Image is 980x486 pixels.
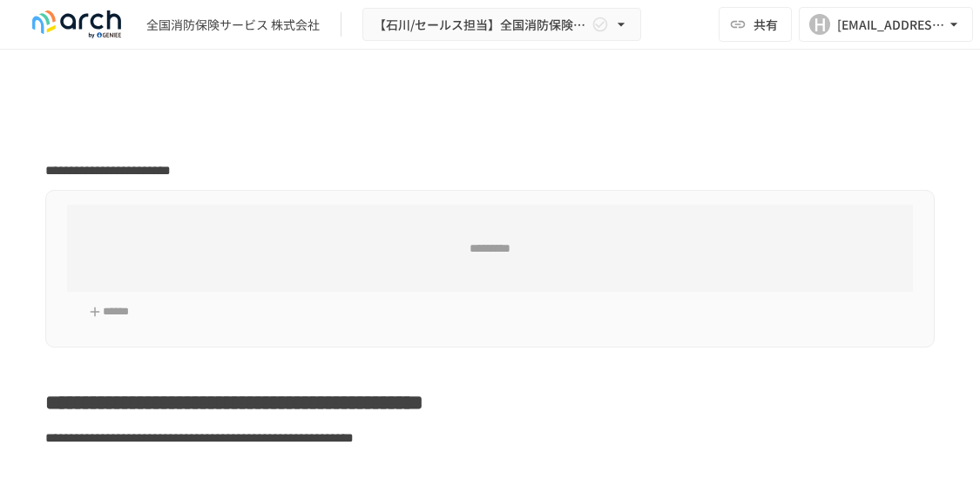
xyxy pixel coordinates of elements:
div: [EMAIL_ADDRESS][DOMAIN_NAME] [837,14,945,36]
button: 共有 [719,7,792,42]
span: 共有 [754,15,778,34]
img: logo-default@2x-9cf2c760.svg [21,10,132,38]
div: H [809,14,830,35]
span: 【石川/セールス担当】全国消防保険サービス 株式会社様_初期設定サポート [374,14,588,36]
div: 全国消防保険サービス 株式会社 [146,16,320,34]
button: H[EMAIL_ADDRESS][DOMAIN_NAME] [799,7,973,42]
button: 【石川/セールス担当】全国消防保険サービス 株式会社様_初期設定サポート [362,8,641,42]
